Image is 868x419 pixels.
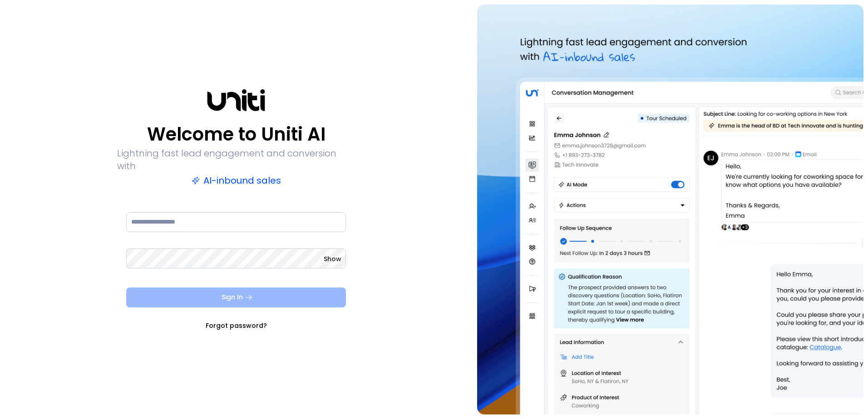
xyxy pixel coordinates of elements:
button: Show [324,254,341,263]
a: Forgot password? [206,321,267,330]
img: auth-hero.png [477,5,863,414]
button: Sign In [126,287,346,307]
p: AI-inbound sales [192,174,281,187]
p: Welcome to Uniti AI [147,123,325,145]
p: Lightning fast lead engagement and conversion with [117,147,355,172]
